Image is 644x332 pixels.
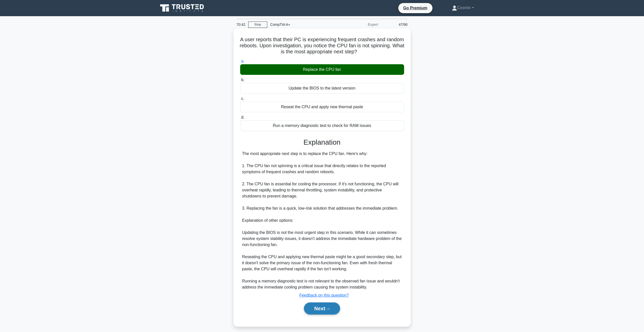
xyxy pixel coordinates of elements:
[241,78,244,82] span: b.
[267,19,337,30] div: CompTIA A+
[381,19,411,30] div: 47/90
[241,115,244,119] span: d.
[241,96,244,101] span: c.
[440,3,486,13] a: Cosmin
[400,5,430,11] a: Go Premium
[240,83,404,94] div: Update the BIOS to the latest version
[234,19,248,30] div: 70:42
[241,59,244,63] span: a.
[299,293,349,297] a: Feedback on this question?
[240,102,404,112] div: Reseat the CPU and apply new thermal paste
[240,120,404,131] div: Run a memory diagnostic test to check for RAM issues
[240,36,405,55] h5: A user reports that their PC is experiencing frequent crashes and random reboots. Upon investigat...
[243,138,401,147] h3: Explanation
[240,64,404,75] div: Replace the CPU fan
[248,21,267,28] a: Stop
[242,151,402,290] div: The most appropriate next step is to replace the CPU fan. Here's why: 1. The CPU fan not spinning...
[304,302,340,315] button: Next
[337,19,381,30] div: Expert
